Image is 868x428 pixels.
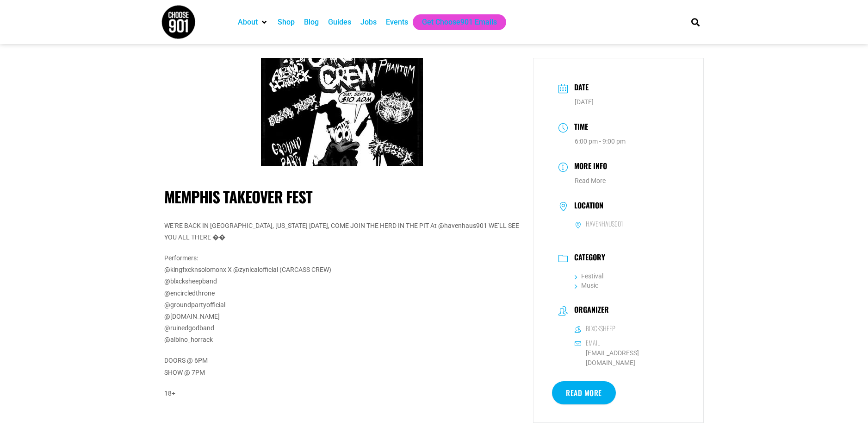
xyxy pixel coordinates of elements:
a: Music [575,282,598,289]
div: About [233,14,273,30]
abbr: 6:00 pm - 9:00 pm [575,138,626,145]
h3: Category [570,253,605,264]
span: [DATE] [575,98,594,106]
div: Search [688,14,703,30]
h6: Email [586,339,600,347]
a: Get Choose901 Emails [422,17,497,28]
p: WE’RE BACK IN [GEOGRAPHIC_DATA], [US_STATE] [DATE], COME JOIN THE HERD IN THE PIT At @havenhaus90... [164,220,519,243]
p: Performers: @kingfxcknsolomonx X @zynicalofficial (CARCASS CREW) @blxcksheepband @encircledthrone... [164,252,519,346]
nav: Main nav [233,14,676,30]
h6: BlxckSheep [586,324,615,333]
p: DOORS @ 6PM SHOW @ 7PM [164,355,519,378]
a: Shop [278,17,295,28]
h3: Location [570,201,603,212]
a: About [238,17,258,28]
a: Blog [304,17,319,28]
h3: Organizer [570,305,609,316]
h3: Date [570,82,589,95]
p: 18+ [164,388,519,399]
h6: Havenhaus901 [586,220,623,228]
a: Events [386,17,408,28]
h3: Time [570,121,588,134]
a: Read More [552,381,616,404]
a: Jobs [360,17,377,28]
a: Guides [328,17,351,28]
a: [EMAIL_ADDRESS][DOMAIN_NAME] [575,348,678,368]
h3: More Info [570,160,607,174]
h1: Memphis Takeover Fest [164,188,519,206]
a: Festival [575,272,603,280]
a: Read More [575,177,606,184]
